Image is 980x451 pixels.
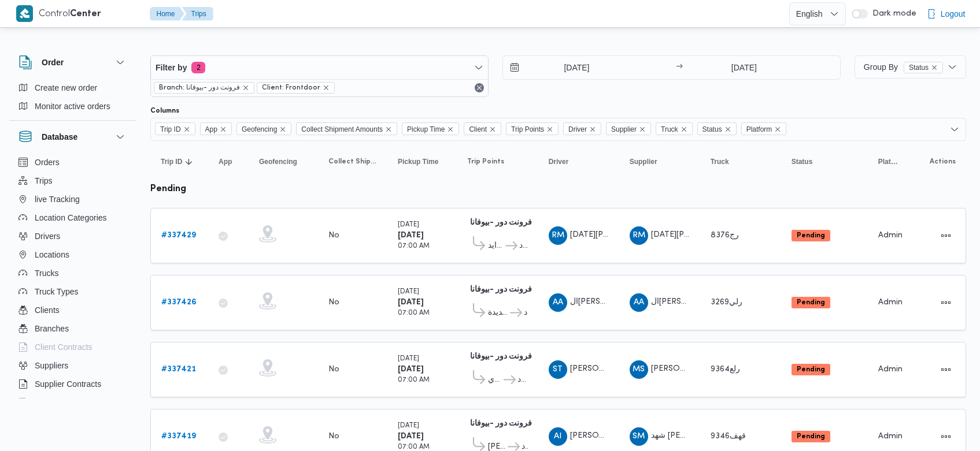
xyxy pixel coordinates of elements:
button: Remove Trip ID from selection in this group [183,126,190,133]
span: Trip Points [467,157,504,166]
h3: Database [42,130,77,144]
b: Pending [797,232,825,239]
span: قسم المعادي [488,373,502,387]
button: Branches [14,319,132,338]
span: Branch: فرونت دور -بيوفانا [159,83,240,93]
b: # 337419 [161,433,196,440]
span: شهد [PERSON_NAME] [PERSON_NAME] [651,432,802,439]
span: Admin [878,299,903,306]
b: pending [150,185,186,193]
a: #337429 [161,229,196,243]
span: [DATE][PERSON_NAME] [570,231,661,238]
button: Devices [14,393,132,412]
span: Driver [563,122,601,135]
span: Status [904,62,943,73]
span: Group By Status [864,62,943,72]
div: No [328,297,339,308]
span: Trips [35,174,53,188]
span: AI [554,427,561,446]
small: 07:00 AM [398,377,430,383]
button: Remove Supplier from selection in this group [639,126,646,133]
b: [DATE] [398,366,424,373]
button: Trip IDSorted in descending order [156,152,202,171]
b: [DATE] [398,433,424,440]
span: RM [633,226,645,245]
button: Trips [182,7,213,21]
button: remove selected entity [931,64,938,71]
input: Press the down key to open a popover containing a calendar. [686,56,801,79]
div: No [328,431,339,442]
span: Supplier [606,122,651,135]
span: Collect Shipment Amounts [301,123,383,136]
span: Supplier [611,123,637,136]
button: Platform [874,152,903,171]
span: live Tracking [35,192,80,206]
b: فرونت دور -بيوفانا [470,286,532,293]
button: App [214,152,243,171]
button: Clients [14,301,132,319]
button: Client Contracts [14,338,132,356]
small: [DATE] [398,356,419,362]
span: Admin [878,433,903,440]
span: Actions [930,157,956,166]
button: Pickup Time [393,152,451,171]
button: Trucks [14,264,132,282]
button: Geofencing [254,152,312,171]
button: Driver [544,152,613,171]
button: Remove Collect Shipment Amounts from selection in this group [385,126,392,133]
b: فرونت دور -بيوفانا [470,219,532,226]
span: Truck [656,122,693,135]
span: Collect Shipment Amounts [328,157,377,166]
span: Client [464,122,501,135]
small: [DATE] [398,289,419,295]
button: Order [19,55,127,69]
button: Status [787,152,862,171]
b: Pending [797,433,825,440]
b: # 337421 [161,366,196,373]
div: Alsaid Ahmad Alsaid Ibrahem [630,293,648,312]
button: Home [150,7,184,21]
b: Pending [797,366,825,373]
div: Saaid Throt Mahmood Radhwan [549,360,567,379]
button: remove selected entity [242,84,249,91]
span: قسم أول القاهرة الجديدة [488,306,508,320]
span: App [205,123,217,136]
span: Pending [792,431,830,442]
button: live Tracking [14,190,132,208]
button: Filter by2 active filters [151,56,488,79]
span: [PERSON_NAME] [PERSON_NAME] [570,365,704,372]
span: App [219,157,232,166]
span: Status [702,123,722,136]
button: Locations [14,245,132,264]
div: Alsaid Ahmad Alsaid Ibrahem [549,293,567,312]
span: Devices [35,396,64,409]
button: Remove [472,81,486,95]
span: Pickup Time [398,157,438,166]
a: #337426 [161,296,197,310]
div: No [328,364,339,375]
small: [DATE] [398,423,419,429]
span: Clients [35,303,60,317]
span: RM [552,226,564,245]
span: قسم الشيخ زايد [488,239,504,253]
span: ال[PERSON_NAME] [570,298,644,305]
div: Database [9,153,136,403]
span: Trip ID [160,123,181,136]
div: No [328,230,339,241]
span: Pending [792,230,830,241]
span: فرونت دور مسطرد [519,239,528,253]
button: Remove Geofencing from selection in this group [279,126,286,133]
a: #337421 [161,363,196,377]
div: → [676,64,683,72]
span: Orders [35,155,60,169]
span: Platform [746,123,772,136]
button: Remove Trip Points from selection in this group [546,126,553,133]
b: [DATE] [398,299,424,306]
span: Monitor active orders [35,99,110,113]
span: Geofencing [236,122,291,135]
span: App [200,122,232,135]
b: Pending [797,299,825,306]
span: Pending [792,364,830,375]
button: Trips [14,172,132,190]
img: X8yXhbKr1z7QwAAAABJRU5ErkJggg== [16,5,33,22]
